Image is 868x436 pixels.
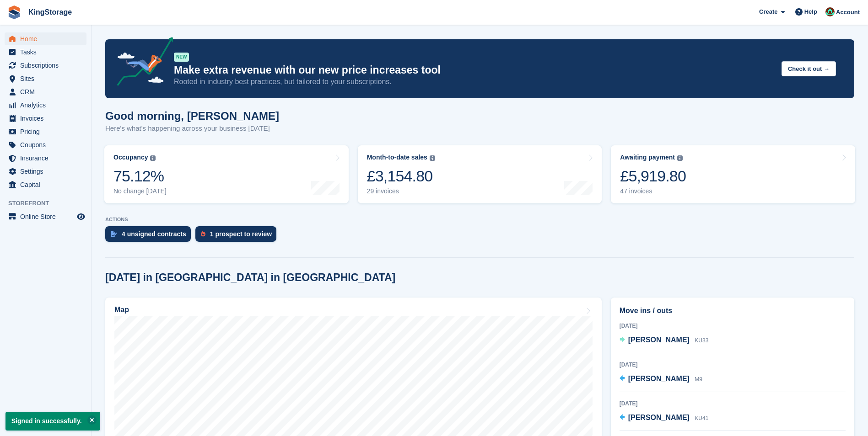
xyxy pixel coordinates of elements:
[804,7,817,16] span: Help
[825,7,835,16] img: John King
[75,211,86,222] a: Preview store
[611,145,855,203] a: Awaiting payment £5,919.80 47 invoices
[105,110,279,122] h1: Good morning, [PERSON_NAME]
[5,178,86,191] a: menu
[20,59,75,72] span: Subscriptions
[20,72,75,85] span: Sites
[628,414,690,421] span: [PERSON_NAME]
[367,187,435,195] div: 29 invoices
[5,85,86,98] a: menu
[620,373,702,385] a: [PERSON_NAME] M9
[5,412,100,431] p: Signed in successfully.
[105,217,854,223] p: ACTIONS
[104,145,349,203] a: Occupancy 75.12% No change [DATE]
[5,46,86,58] a: menu
[20,178,75,191] span: Capital
[620,187,686,195] div: 47 invoices
[620,412,709,424] a: [PERSON_NAME] KU41
[620,361,846,369] div: [DATE]
[174,77,774,87] p: Rooted in industry best practices, but tailored to your subscriptions.
[20,152,75,165] span: Insurance
[122,230,186,238] div: 4 unsigned contracts
[620,167,686,186] div: £5,919.80
[20,210,75,223] span: Online Store
[782,61,836,76] button: Check it out →
[5,112,86,125] a: menu
[105,123,279,134] p: Here's what's happening across your business [DATE]
[105,226,195,246] a: 4 unsigned contracts
[7,5,21,19] img: stora-icon-8386f47178a22dfd0bd8f6a31ec36ba5ce8667c1dd55bd0f319d3a0aa187defe.svg
[20,112,75,125] span: Invoices
[628,375,690,383] span: [PERSON_NAME]
[195,226,281,246] a: 1 prospect to review
[836,8,860,17] span: Account
[5,59,86,72] a: menu
[210,230,272,238] div: 1 prospect to review
[5,210,86,223] a: menu
[201,231,205,237] img: prospect-51fa495bee0391a8d652442698ab0144808aea92771e9ea1ae160a38d050c398.svg
[20,46,75,58] span: Tasks
[150,155,156,161] img: icon-info-grey-7440780725fd019a000dd9b08b2336e03edf1995a4989e88bcd33f0948082b44.svg
[5,32,86,45] a: menu
[620,322,846,330] div: [DATE]
[358,145,602,203] a: Month-to-date sales £3,154.80 29 invoices
[5,99,86,112] a: menu
[111,231,117,237] img: contract_signature_icon-13c848040528278c33f63329250d36e43548de30e8caae1d1a13099fd9432cc5.svg
[695,376,702,383] span: M9
[174,64,774,77] p: Make extra revenue with our new price increases tool
[5,165,86,178] a: menu
[113,187,167,195] div: No change [DATE]
[367,167,435,186] div: £3,154.80
[620,305,846,316] h2: Move ins / outs
[620,154,675,161] div: Awaiting payment
[430,155,435,161] img: icon-info-grey-7440780725fd019a000dd9b08b2336e03edf1995a4989e88bcd33f0948082b44.svg
[20,32,75,45] span: Home
[174,53,189,62] div: NEW
[5,72,86,85] a: menu
[105,271,395,284] h2: [DATE] in [GEOGRAPHIC_DATA] in [GEOGRAPHIC_DATA]
[5,125,86,138] a: menu
[5,138,86,151] a: menu
[20,165,75,178] span: Settings
[20,125,75,138] span: Pricing
[20,138,75,151] span: Coupons
[620,399,846,408] div: [DATE]
[109,37,173,89] img: price-adjustments-announcement-icon-8257ccfd72463d97f412b2fc003d46551f7dbcb40ab6d574587a9cd5c0d94...
[677,155,683,161] img: icon-info-grey-7440780725fd019a000dd9b08b2336e03edf1995a4989e88bcd33f0948082b44.svg
[114,306,129,314] h2: Map
[695,415,708,421] span: KU41
[113,154,148,161] div: Occupancy
[113,167,167,186] div: 75.12%
[5,152,86,165] a: menu
[628,336,690,344] span: [PERSON_NAME]
[620,335,709,346] a: [PERSON_NAME] KU33
[695,337,708,344] span: KU33
[20,85,75,98] span: CRM
[759,7,777,16] span: Create
[8,199,91,208] span: Storefront
[25,5,75,20] a: KingStorage
[367,154,427,161] div: Month-to-date sales
[20,99,75,112] span: Analytics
